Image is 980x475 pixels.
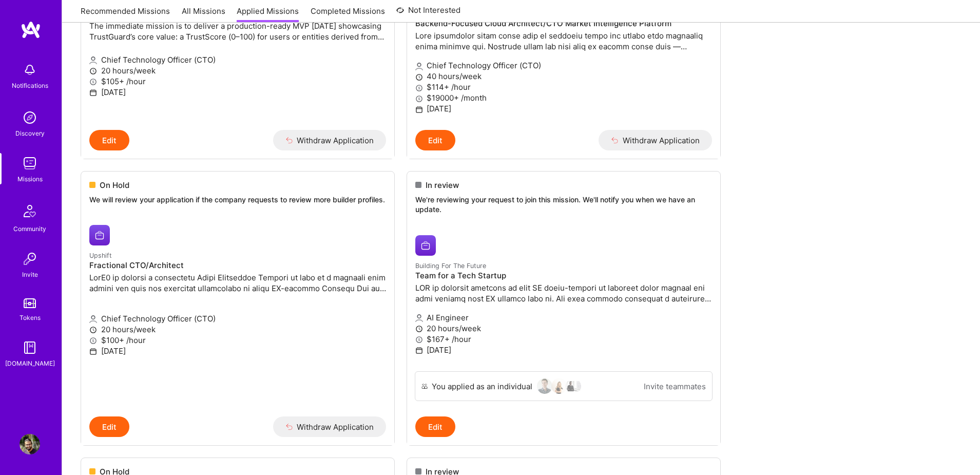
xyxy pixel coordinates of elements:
p: 20 hours/week [89,324,386,335]
a: Invite teammates [644,381,706,392]
i: icon MoneyGray [89,337,97,345]
img: teamwork [20,153,40,174]
p: We're reviewing your request to join this mission. We'll notify you when we have an update. [415,195,712,215]
h4: Team for a Tech Startup [415,271,712,280]
button: Withdraw Application [599,130,712,150]
h4: Fractional CTO/Architect [89,261,386,270]
img: User Avatar [20,434,40,454]
p: [DATE] [89,87,386,98]
i: icon Clock [415,325,423,333]
button: Withdraw Application [273,416,387,437]
i: icon MoneyGray [415,336,423,344]
p: [DATE] [415,103,712,114]
img: Invite [20,249,40,269]
p: $19000+ /month [415,92,712,103]
p: Chief Technology Officer (CTO) [415,60,712,71]
a: All Missions [182,6,225,23]
small: Upshift [89,252,112,259]
p: $100+ /hour [89,335,386,346]
i: icon MoneyGray [89,78,97,86]
img: logo [21,21,41,39]
img: discovery [20,107,40,128]
div: Tokens [20,312,41,323]
div: Discovery [15,128,45,139]
p: 20 hours/week [89,65,386,76]
p: Chief Technology Officer (CTO) [89,54,386,65]
p: LorE0 ip dolorsi a consectetu Adipi Elitseddoe Tempori ut labo et d magnaali enim admini ven quis... [89,272,386,294]
i: icon Calendar [415,106,423,113]
i: icon Clock [415,73,423,81]
img: Upshift company logo [89,225,110,245]
a: User Avatar [17,434,43,454]
button: Edit [89,130,129,150]
img: User Avatar [566,378,581,394]
i: icon Clock [89,326,97,334]
img: guide book [20,337,40,358]
div: You applied as an individual [432,381,532,392]
p: $105+ /hour [89,76,386,87]
i: icon Applicant [89,56,97,64]
a: Completed Missions [311,6,385,23]
p: $167+ /hour [415,334,712,345]
img: User Avatar [551,378,567,394]
img: Community [17,199,42,223]
i: icon Clock [89,67,97,75]
button: Edit [415,130,455,150]
i: icon Calendar [415,347,423,354]
p: The immediate mission is to deliver a production-ready MVP [DATE] showcasing TrustGuard’s core va... [89,21,386,42]
div: Missions [17,174,43,184]
i: icon Applicant [415,314,423,322]
p: 40 hours/week [415,71,712,82]
p: [DATE] [89,346,386,356]
img: User Avatar [537,378,552,394]
span: In review [426,180,459,191]
p: [DATE] [415,345,712,355]
a: Upshift company logoUpshiftFractional CTO/ArchitectLorE0 ip dolorsi a consectetu Adipi Elitseddoe... [81,217,394,416]
p: $114+ /hour [415,82,712,92]
p: Lore ipsumdolor sitam conse adip el seddoeiu tempo inc utlabo etdo magnaaliq enima minimve qui. N... [415,30,712,52]
img: Building For The Future company logo [415,235,436,256]
span: On Hold [100,180,129,191]
i: icon Calendar [89,348,97,355]
small: Building For The Future [415,262,486,270]
img: tokens [24,298,36,308]
i: icon MoneyGray [415,95,423,103]
p: AI Engineer [415,312,712,323]
i: icon MoneyGray [415,84,423,92]
i: icon Applicant [89,315,97,323]
p: Chief Technology Officer (CTO) [89,313,386,324]
a: Recommended Missions [81,6,170,23]
i: icon Calendar [89,89,97,97]
button: Edit [415,416,455,437]
h4: Backend-Focused Cloud Architect/CTO Market Intelligence Platform [415,19,712,28]
div: [DOMAIN_NAME] [5,358,55,369]
button: Withdraw Application [273,130,387,150]
div: Invite [22,269,38,280]
div: Community [13,223,46,234]
i: icon Applicant [415,63,423,70]
a: Building For The Future company logoBuilding For The FutureTeam for a Tech StartupLOR ip dolorsit... [407,227,720,371]
img: bell [20,60,40,80]
div: Notifications [12,80,48,91]
a: Not Interested [396,4,460,23]
p: 20 hours/week [415,323,712,334]
button: Edit [89,416,129,437]
p: We will review your application if the company requests to review more builder profiles. [89,195,386,205]
a: Applied Missions [237,6,299,23]
p: LOR ip dolorsit ametcons ad elit SE doeiu-tempori ut laboreet dolor magnaal eni admi veniamq nost... [415,282,712,304]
